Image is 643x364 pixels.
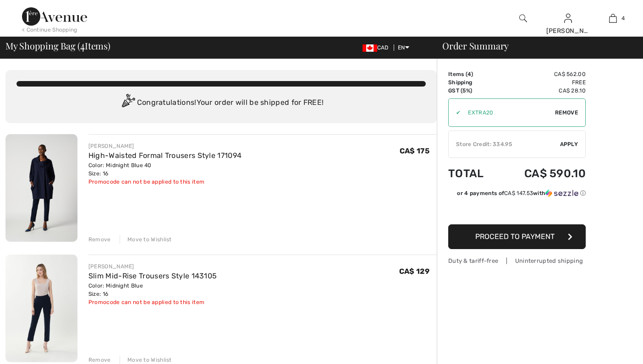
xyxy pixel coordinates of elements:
[5,255,77,362] img: Slim Mid-Rise Trousers Style 143105
[519,13,527,24] img: search the website
[398,44,409,51] span: EN
[16,94,426,112] div: Congratulations! Your order will be shipped for FREE!
[119,94,137,112] img: Congratulation2.svg
[88,262,217,271] div: [PERSON_NAME]
[88,178,242,186] div: Promocode can not be applied to this item
[499,70,586,78] td: CA$ 562.00
[499,87,586,95] td: CA$ 28.10
[609,13,617,24] img: My Bag
[363,44,377,52] img: Canadian Dollar
[22,7,87,26] img: 1ère Avenue
[448,78,499,87] td: Shipping
[88,161,242,178] div: Color: Midnight Blue 40 Size: 16
[88,235,111,244] div: Remove
[400,147,429,155] span: CA$ 175
[564,14,572,22] a: Sign In
[457,189,586,197] div: or 4 payments of with
[88,151,242,160] a: High-Waisted Formal Trousers Style 171094
[22,26,77,34] div: < Continue Shopping
[120,235,172,244] div: Move to Wishlist
[448,201,586,221] iframe: PayPal-paypal
[431,41,638,50] div: Order Summary
[555,109,578,117] span: Remove
[88,356,111,364] div: Remove
[88,142,242,150] div: [PERSON_NAME]
[363,44,392,51] span: CAD
[448,224,586,249] button: Proceed to Payment
[467,71,471,77] span: 4
[621,14,625,22] span: 4
[5,134,77,242] img: High-Waisted Formal Trousers Style 171094
[88,298,217,306] div: Promocode can not be applied to this item
[591,13,635,24] a: 4
[448,87,499,95] td: GST (5%)
[448,158,499,189] td: Total
[448,189,586,201] div: or 4 payments ofCA$ 147.53withSezzle Click to learn more about Sezzle
[5,41,110,50] span: My Shopping Bag ( Items)
[564,13,572,24] img: My Info
[449,109,461,117] div: ✔
[448,256,586,265] div: Duty & tariff-free | Uninterrupted shipping
[399,267,429,276] span: CA$ 129
[545,189,578,197] img: Sezzle
[499,158,586,189] td: CA$ 590.10
[461,99,555,126] input: Promo code
[88,272,217,280] a: Slim Mid-Rise Trousers Style 143105
[504,190,533,196] span: CA$ 147.53
[120,356,172,364] div: Move to Wishlist
[88,282,217,298] div: Color: Midnight Blue Size: 16
[448,70,499,78] td: Items ( )
[475,232,555,241] span: Proceed to Payment
[560,140,578,148] span: Apply
[80,39,85,51] span: 4
[499,78,586,87] td: Free
[449,140,560,148] div: Store Credit: 334.95
[546,26,590,36] div: [PERSON_NAME]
